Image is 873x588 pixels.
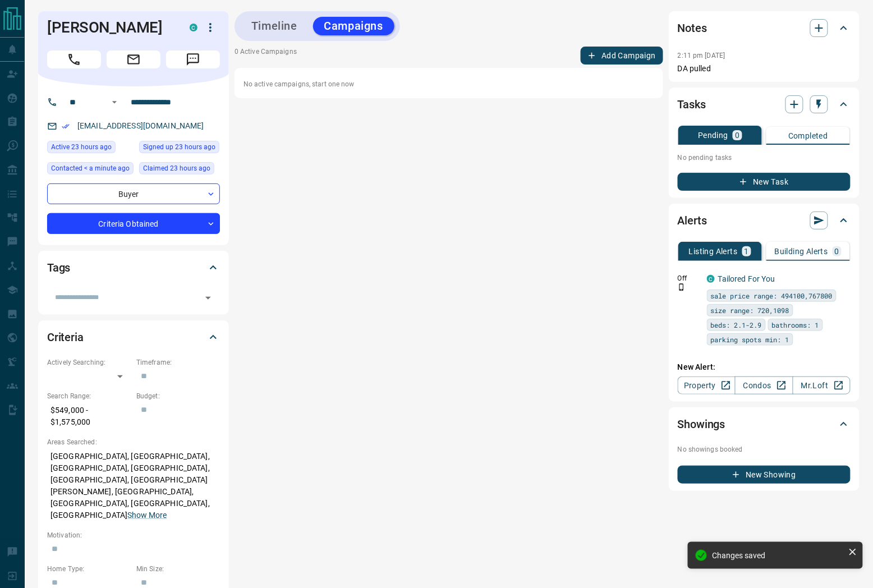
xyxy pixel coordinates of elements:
span: Message [166,50,220,68]
p: [GEOGRAPHIC_DATA], [GEOGRAPHIC_DATA], [GEOGRAPHIC_DATA], [GEOGRAPHIC_DATA], [GEOGRAPHIC_DATA], [G... [47,447,220,525]
h2: Notes [678,19,707,37]
button: Add Campaign [581,47,663,65]
a: [EMAIL_ADDRESS][DOMAIN_NAME] [77,121,204,130]
a: Mr.Loft [793,376,851,394]
h2: Criteria [47,328,84,346]
span: Contacted < a minute ago [51,163,130,174]
span: Email [107,50,160,68]
p: Actively Searching: [47,357,131,367]
h2: Tags [47,259,70,277]
span: Call [47,50,101,68]
p: Motivation: [47,530,220,540]
p: DA pulled [678,63,851,75]
p: Areas Searched: [47,437,220,447]
p: Listing Alerts [689,247,738,255]
p: Search Range: [47,391,131,401]
p: 0 [735,131,739,139]
div: Sun Oct 12 2025 [139,162,220,178]
p: Budget: [136,391,220,401]
div: condos.ca [190,24,197,31]
svg: Push Notification Only [678,283,686,291]
button: Show More [127,509,167,521]
a: Property [678,376,736,394]
button: Campaigns [313,17,394,35]
span: bathrooms: 1 [772,319,819,330]
p: 0 [835,247,839,255]
div: Tags [47,254,220,281]
h2: Showings [678,415,725,433]
p: Off [678,273,700,283]
h2: Alerts [678,212,707,229]
div: Criteria [47,324,220,351]
button: New Showing [678,466,851,484]
div: Showings [678,411,851,438]
div: Notes [678,15,851,42]
button: Timeline [240,17,309,35]
p: Home Type: [47,564,131,574]
span: Claimed 23 hours ago [143,163,210,174]
span: Active 23 hours ago [51,141,112,153]
p: Completed [788,132,828,140]
div: Sun Oct 12 2025 [47,141,134,157]
p: 2:11 pm [DATE] [678,52,725,59]
p: No showings booked [678,444,851,454]
span: Signed up 23 hours ago [143,141,215,153]
p: Building Alerts [775,247,828,255]
div: condos.ca [707,275,715,283]
button: Open [108,95,121,109]
button: New Task [678,173,851,191]
h1: [PERSON_NAME] [47,19,173,36]
span: sale price range: 494100,767800 [711,290,833,301]
p: No active campaigns, start one now [243,79,654,89]
button: Open [200,290,216,306]
span: beds: 2.1-2.9 [711,319,762,330]
div: Changes saved [713,551,844,560]
p: 1 [745,247,749,255]
h2: Tasks [678,95,706,113]
span: size range: 720,1098 [711,305,789,316]
p: No pending tasks [678,149,851,166]
a: Condos [735,376,793,394]
div: Sun Oct 12 2025 [139,141,220,157]
p: 0 Active Campaigns [235,47,297,65]
p: Timeframe: [136,357,220,367]
div: Alerts [678,207,851,234]
div: Buyer [47,183,220,204]
p: New Alert: [678,361,851,373]
span: parking spots min: 1 [711,334,789,345]
div: Tasks [678,91,851,118]
div: Criteria Obtained [47,213,220,234]
a: Tailored For You [718,274,775,283]
p: Pending [698,131,728,139]
p: $549,000 - $1,575,000 [47,401,131,431]
p: Min Size: [136,564,220,574]
svg: Email Verified [62,122,70,130]
div: Mon Oct 13 2025 [47,162,134,178]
